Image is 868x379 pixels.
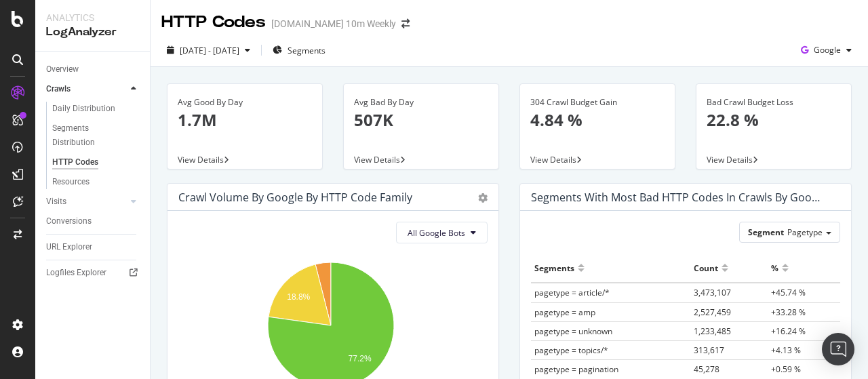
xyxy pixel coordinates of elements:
[46,214,140,228] a: Conversions
[771,325,806,337] span: +16.24 %
[401,19,410,28] div: arrow-right-arrow-left
[52,155,140,169] a: HTTP Codes
[694,287,731,298] span: 3,473,107
[694,257,718,279] div: Count
[478,193,488,203] div: gear
[271,17,396,31] div: [DOMAIN_NAME] 10m Weekly
[46,62,79,77] div: Overview
[530,96,665,108] div: 304 Crawl Budget Gain
[771,257,778,279] div: %
[46,82,71,96] div: Crawls
[771,363,801,375] span: +0.59 %
[787,226,823,238] span: Pagetype
[354,154,400,165] span: View Details
[46,240,140,254] a: URL Explorer
[534,306,595,318] span: pagetype = amp
[396,222,488,243] button: All Google Bots
[534,344,608,356] span: pagetype = topics/*
[178,154,224,165] span: View Details
[354,108,488,132] p: 507K
[52,102,115,116] div: Daily Distribution
[748,226,784,238] span: Segment
[52,175,140,189] a: Resources
[534,363,618,375] span: pagetype = pagination
[52,175,90,189] div: Resources
[46,266,106,280] div: Logfiles Explorer
[771,287,806,298] span: +45.74 %
[46,195,127,209] a: Visits
[267,39,331,61] button: Segments
[534,325,612,337] span: pagetype = unknown
[694,325,731,337] span: 1,233,485
[707,108,841,132] p: 22.8 %
[707,96,841,108] div: Bad Crawl Budget Loss
[531,191,820,204] div: Segments with most bad HTTP codes in Crawls by google
[178,191,412,204] div: Crawl Volume by google by HTTP Code Family
[52,155,98,169] div: HTTP Codes
[349,354,372,363] text: 77.2%
[795,39,857,61] button: Google
[178,108,312,132] p: 1.7M
[707,154,753,165] span: View Details
[46,24,139,40] div: LogAnalyzer
[52,102,140,116] a: Daily Distribution
[694,344,724,356] span: 313,617
[52,121,140,150] a: Segments Distribution
[46,11,139,24] div: Analytics
[287,292,310,302] text: 18.8%
[46,82,127,96] a: Crawls
[46,214,92,228] div: Conversions
[161,39,256,61] button: [DATE] - [DATE]
[178,96,312,108] div: Avg Good By Day
[46,266,140,280] a: Logfiles Explorer
[534,287,610,298] span: pagetype = article/*
[46,62,140,77] a: Overview
[180,45,239,56] span: [DATE] - [DATE]
[46,240,92,254] div: URL Explorer
[52,121,127,150] div: Segments Distribution
[814,44,841,56] span: Google
[530,154,576,165] span: View Details
[46,195,66,209] div: Visits
[822,333,854,365] div: Open Intercom Messenger
[530,108,665,132] p: 4.84 %
[694,306,731,318] span: 2,527,459
[534,257,574,279] div: Segments
[161,11,266,34] div: HTTP Codes
[771,344,801,356] span: +4.13 %
[771,306,806,318] span: +33.28 %
[288,45,325,56] span: Segments
[408,227,465,239] span: All Google Bots
[354,96,488,108] div: Avg Bad By Day
[694,363,719,375] span: 45,278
